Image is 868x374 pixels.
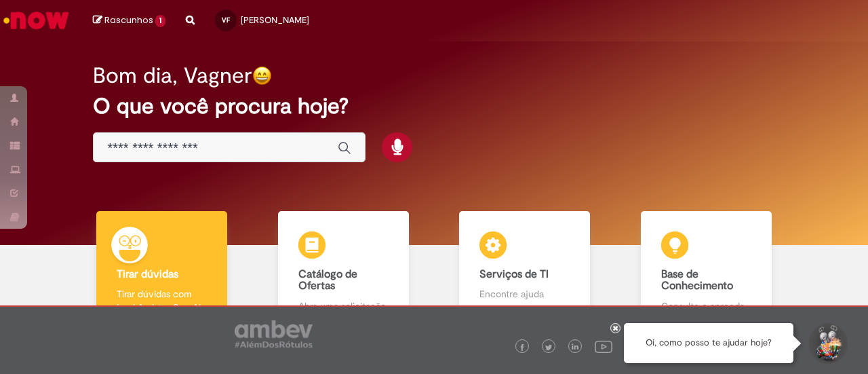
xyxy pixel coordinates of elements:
[616,211,797,329] a: Base de Conhecimento Consulte e aprenda
[545,344,552,351] img: logo_footer_twitter.png
[93,14,165,27] a: Rascunhos
[479,287,570,301] p: Encontre ajuda
[117,287,207,314] p: Tirar dúvidas com Lupi Assist e Gen Ai
[479,267,549,281] b: Serviços de TI
[298,267,357,293] b: Catálogo de Ofertas
[222,16,230,24] span: VF
[624,323,793,363] div: Oi, como posso te ajudar hoje?
[595,337,612,355] img: logo_footer_youtube.png
[519,344,526,351] img: logo_footer_facebook.png
[1,7,71,34] img: ServiceNow
[807,323,848,364] button: Iniciar Conversa de Suporte
[252,66,272,86] img: happy-face.png
[298,299,389,313] p: Abra uma solicitação
[241,14,309,26] span: [PERSON_NAME]
[93,64,252,88] h2: Bom dia, Vagner
[104,14,153,26] span: Rascunhos
[155,15,165,27] span: 1
[661,267,733,293] b: Base de Conhecimento
[93,94,774,118] h2: O que você procura hoje?
[235,320,313,348] img: logo_footer_ambev_rotulo_gray.png
[572,343,578,352] img: logo_footer_linkedin.png
[434,211,616,329] a: Serviços de TI Encontre ajuda
[661,299,751,313] p: Consulte e aprenda
[71,211,253,329] a: Tirar dúvidas Tirar dúvidas com Lupi Assist e Gen Ai
[253,211,435,329] a: Catálogo de Ofertas Abra uma solicitação
[117,267,178,281] b: Tirar dúvidas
